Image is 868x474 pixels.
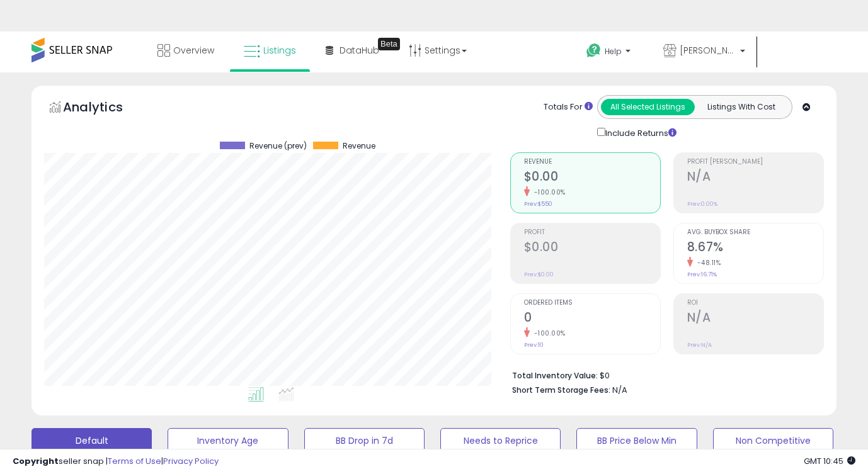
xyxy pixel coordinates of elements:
[588,125,692,140] div: Include Returns
[13,456,219,468] div: seller snap | |
[399,31,476,69] a: Settings
[804,455,855,467] span: 2025-09-9 10:45 GMT
[601,99,695,115] button: All Selected Listings
[680,44,736,57] span: [PERSON_NAME] Products
[524,200,552,208] small: Prev: $550
[713,428,833,453] button: Non Competitive
[687,159,823,166] span: Profit [PERSON_NAME]
[694,99,788,115] button: Listings With Cost
[687,200,717,208] small: Prev: 0.00%
[524,300,660,307] span: Ordered Items
[304,428,425,453] button: BB Drop in 7d
[440,428,561,453] button: Needs to Reprice
[687,240,823,257] h2: 8.67%
[524,310,660,327] h2: 0
[512,367,814,382] li: $0
[524,240,660,257] h2: $0.00
[340,44,379,57] span: DataHub
[524,159,660,166] span: Revenue
[530,329,566,338] small: -100.00%
[687,229,823,236] span: Avg. Buybox Share
[263,44,296,57] span: Listings
[512,370,598,381] b: Total Inventory Value:
[687,271,717,278] small: Prev: 16.71%
[173,44,214,57] span: Overview
[13,455,59,467] strong: Copyright
[316,31,389,69] a: DataHub
[693,258,721,268] small: -48.11%
[586,43,602,59] i: Get Help
[63,98,147,119] h5: Analytics
[687,341,712,349] small: Prev: N/A
[605,46,622,57] span: Help
[576,428,697,453] button: BB Price Below Min
[687,310,823,327] h2: N/A
[524,169,660,186] h2: $0.00
[31,428,152,453] button: Default
[343,142,375,150] span: Revenue
[654,31,755,72] a: [PERSON_NAME] Products
[234,31,306,69] a: Listings
[524,229,660,236] span: Profit
[148,31,224,69] a: Overview
[108,455,161,467] a: Terms of Use
[576,33,643,72] a: Help
[687,300,823,307] span: ROI
[530,188,566,197] small: -100.00%
[168,428,288,453] button: Inventory Age
[524,341,544,349] small: Prev: 10
[163,455,219,467] a: Privacy Policy
[612,384,627,396] span: N/A
[687,169,823,186] h2: N/A
[544,101,593,113] div: Totals For
[249,142,307,150] span: Revenue (prev)
[512,385,610,395] b: Short Term Storage Fees:
[378,38,400,50] div: Tooltip anchor
[524,271,554,278] small: Prev: $0.00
